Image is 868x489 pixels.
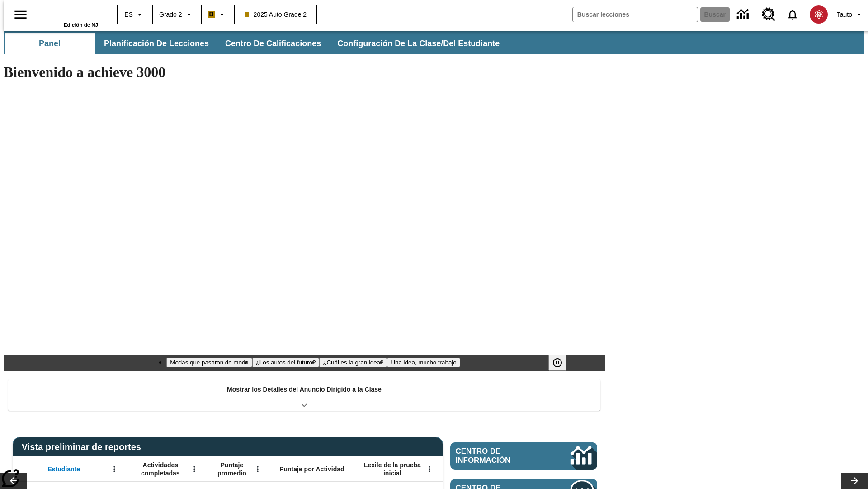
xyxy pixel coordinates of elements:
[337,38,500,49] span: Configuración de la clase/del estudiante
[210,461,254,477] span: Puntaje promedio
[456,447,540,465] span: Centro de información
[39,38,61,49] span: Panel
[204,6,231,23] button: Boost El color de la clase es anaranjado claro. Cambiar el color de la clase.
[245,10,307,19] span: 2025 Auto Grade 2
[279,465,344,473] span: Puntaje por Actividad
[837,10,852,19] span: Tauto
[218,33,328,54] button: Centro de calificaciones
[4,64,605,81] h1: Bienvenido a achieve 3000
[423,462,436,476] button: Abrir menú
[7,1,34,28] button: Abrir el menú lateral
[548,355,576,371] div: Pausar
[319,358,387,367] button: Diapositiva 3 ¿Cuál es la gran idea?
[108,462,121,476] button: Abrir menú
[120,6,149,23] button: Lenguaje: ES, Selecciona un idioma
[104,38,209,49] span: Planificación de lecciones
[131,461,190,477] span: Actividades completadas
[756,2,781,27] a: Centro de recursos, Se abrirá en una pestaña nueva.
[810,5,828,24] img: avatar image
[22,442,146,452] span: Vista preliminar de reportes
[8,379,600,411] div: Mostrar los Detalles del Anuncio Dirigido a la Clase
[48,465,80,473] span: Estudiante
[227,385,382,394] p: Mostrar los Detalles del Anuncio Dirigido a la Clase
[841,473,868,489] button: Carrusel de lecciones, seguir
[548,355,566,371] button: Pausar
[252,358,320,367] button: Diapositiva 2 ¿Los autos del futuro?
[359,461,425,477] span: Lexile de la prueba inicial
[39,3,98,28] div: Portada
[731,2,756,27] a: Centro de información
[781,3,804,26] a: Notificaciones
[251,462,264,476] button: Abrir menú
[209,9,214,20] span: B
[159,10,182,19] span: Grado 2
[5,33,95,54] button: Panel
[387,358,460,367] button: Diapositiva 4 Una idea, mucho trabajo
[804,3,833,26] button: Escoja un nuevo avatar
[39,4,98,22] a: Portada
[64,22,98,28] span: Edición de NJ
[225,38,321,49] span: Centro de calificaciones
[330,33,507,54] button: Configuración de la clase/del estudiante
[450,442,597,470] a: Centro de información
[4,33,508,54] div: Subbarra de navegación
[124,10,133,19] span: ES
[573,7,698,22] input: Buscar campo
[166,358,252,367] button: Diapositiva 1 Modas que pasaron de moda
[833,6,868,23] button: Perfil/Configuración
[97,33,216,54] button: Planificación de lecciones
[4,31,864,54] div: Subbarra de navegación
[188,462,201,476] button: Abrir menú
[156,6,198,23] button: Grado: Grado 2, Elige un grado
